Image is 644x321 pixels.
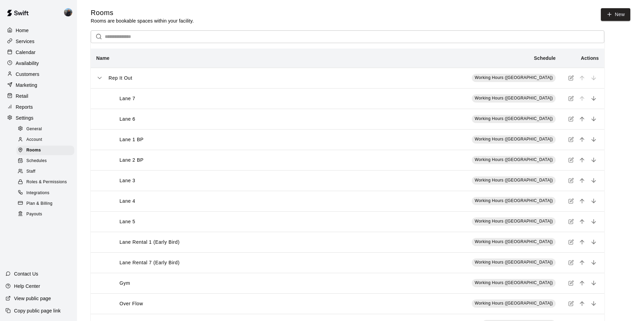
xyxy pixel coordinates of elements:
button: move item up [577,237,587,247]
p: Reports [16,104,33,110]
button: move item down [589,298,599,309]
div: Customers [5,69,72,79]
p: Settings [16,115,34,121]
button: move item up [577,298,587,309]
p: Lane 1 BP [119,136,143,143]
span: Schedules [26,158,47,164]
div: Rooms [16,146,74,155]
p: Lane 7 [119,95,135,102]
p: Help Center [14,283,40,290]
p: Rep It Out [109,75,132,82]
a: Retail [5,91,72,101]
a: Payouts [16,209,77,219]
p: Copy public page link [14,307,61,314]
a: Account [16,134,77,145]
a: Roles & Permissions [16,177,77,188]
span: Working Hours ([GEOGRAPHIC_DATA]) [475,198,553,203]
div: Plan & Billing [16,199,74,209]
b: Name [96,55,110,61]
p: Calendar [16,49,36,56]
p: Lane Rental 7 (Early Bird) [119,259,180,266]
span: Working Hours ([GEOGRAPHIC_DATA]) [475,157,553,162]
button: move item down [589,114,599,124]
div: Marketing [5,80,72,90]
div: Schedules [16,156,74,166]
div: Roles & Permissions [16,177,74,187]
a: Home [5,25,72,36]
span: Working Hours ([GEOGRAPHIC_DATA]) [475,96,553,101]
span: Plan & Billing [26,200,52,207]
p: Availability [16,60,39,67]
a: New [601,8,630,21]
span: Working Hours ([GEOGRAPHIC_DATA]) [475,219,553,224]
div: Staff [16,167,74,176]
div: Integrations [16,188,74,198]
a: Calendar [5,47,72,57]
p: Rooms are bookable spaces within your facility. [91,17,194,24]
a: General [16,124,77,134]
span: Payouts [26,211,42,218]
button: move item down [589,237,599,247]
a: Plan & Billing [16,198,77,209]
a: Reports [5,102,72,112]
button: move item up [577,257,587,268]
b: Schedule [534,55,556,61]
span: Rooms [26,147,41,154]
p: Lane 4 [119,198,135,205]
a: Schedules [16,156,77,166]
span: Staff [26,168,35,175]
p: Home [16,27,29,34]
button: move item up [577,114,587,124]
a: Availability [5,58,72,68]
p: View public page [14,295,51,302]
p: Services [16,38,35,45]
span: Roles & Permissions [26,179,67,186]
span: Integrations [26,190,50,197]
p: Retail [16,93,28,99]
span: Working Hours ([GEOGRAPHIC_DATA]) [475,178,553,183]
a: Rooms [16,145,77,156]
button: move item down [589,175,599,186]
button: move item down [589,155,599,165]
button: move item up [577,175,587,186]
p: Customers [16,71,39,78]
button: move item down [589,196,599,206]
button: move item down [589,216,599,227]
a: Staff [16,166,77,177]
button: move item down [589,257,599,268]
span: Working Hours ([GEOGRAPHIC_DATA]) [475,260,553,265]
button: move item down [589,278,599,288]
span: Working Hours ([GEOGRAPHIC_DATA]) [475,239,553,244]
div: Account [16,135,74,145]
img: Coach Cruz [64,8,72,16]
h5: Rooms [91,8,194,17]
p: Lane 6 [119,116,135,123]
button: move item up [577,134,587,145]
div: Payouts [16,210,74,219]
p: Lane 3 [119,177,135,184]
span: General [26,126,42,133]
button: move item up [577,216,587,227]
a: Settings [5,113,72,123]
button: move item down [589,93,599,104]
button: move item down [589,134,599,145]
div: Coach Cruz [63,5,77,19]
a: Services [5,36,72,46]
span: Account [26,136,42,143]
span: Working Hours ([GEOGRAPHIC_DATA]) [475,280,553,285]
p: Lane Rental 1 (Early Bird) [119,239,180,246]
p: Lane 2 BP [119,157,143,164]
p: Marketing [16,82,37,89]
span: Working Hours ([GEOGRAPHIC_DATA]) [475,301,553,306]
b: Actions [581,55,599,61]
span: Working Hours ([GEOGRAPHIC_DATA]) [475,75,553,80]
p: Contact Us [14,270,38,277]
p: Over Flow [119,300,143,307]
span: Working Hours ([GEOGRAPHIC_DATA]) [475,137,553,142]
